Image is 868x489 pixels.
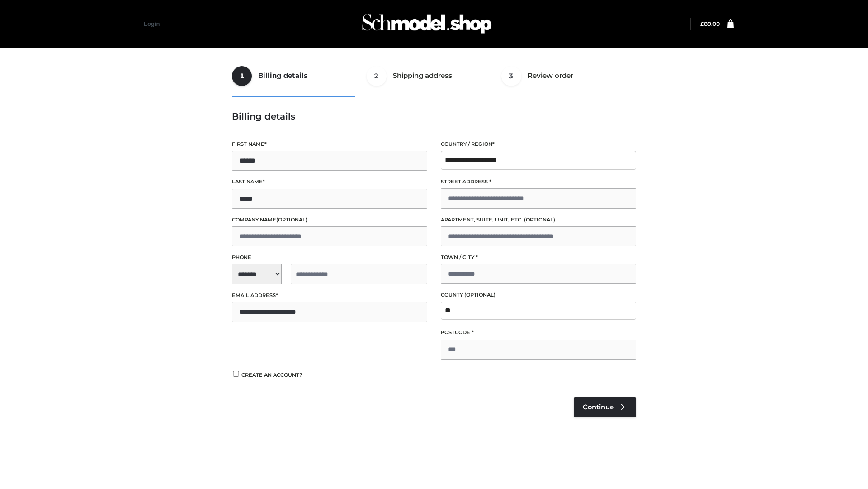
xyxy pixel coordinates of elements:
label: Company name [232,216,427,224]
bdi: 89.00 [700,20,720,27]
span: £ [700,20,704,27]
span: Create an account? [241,372,302,378]
span: Continue [583,403,614,411]
label: Town / City [441,253,636,262]
label: First name [232,140,427,149]
h3: Billing details [232,111,636,122]
span: (optional) [464,292,495,298]
label: Last name [232,177,427,186]
span: (optional) [524,216,555,223]
label: Street address [441,177,636,186]
a: Login [144,20,160,27]
label: Postcode [441,328,636,337]
img: Schmodel Admin 964 [359,6,495,42]
label: Apartment, suite, unit, etc. [441,216,636,224]
label: County [441,291,636,299]
span: (optional) [276,216,307,223]
a: £89.00 [700,20,720,27]
input: Create an account? [232,371,240,377]
label: Country / Region [441,140,636,149]
label: Phone [232,253,427,262]
a: Continue [574,397,636,417]
label: Email address [232,291,427,300]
